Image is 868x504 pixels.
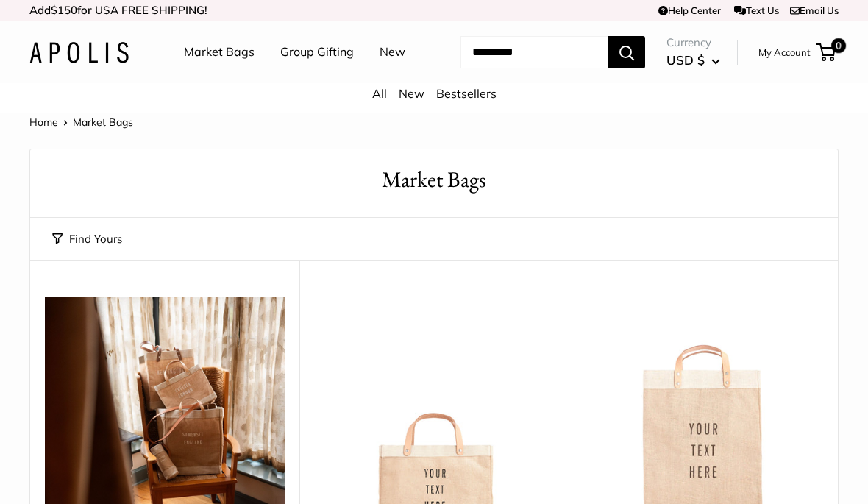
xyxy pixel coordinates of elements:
h1: Market Bags [52,164,816,196]
a: New [380,41,405,63]
button: USD $ [666,49,720,72]
a: New [399,86,424,101]
input: Search... [460,36,608,68]
nav: Breadcrumb [29,113,133,132]
a: Text Us [734,4,779,16]
a: Help Center [658,4,721,16]
button: Search [608,36,645,68]
a: Email Us [790,4,839,16]
span: 0 [831,38,846,53]
span: Market Bags [73,116,133,129]
span: $150 [51,3,77,17]
a: Market Bags [184,41,255,63]
a: Home [29,116,58,129]
a: 0 [817,43,836,61]
a: My Account [758,43,811,61]
span: Currency [666,32,720,53]
span: USD $ [666,52,705,68]
a: All [372,86,387,101]
button: Find Yours [52,229,122,249]
a: Group Gifting [280,41,354,63]
img: Apolis [29,42,129,63]
a: Bestsellers [436,86,497,101]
